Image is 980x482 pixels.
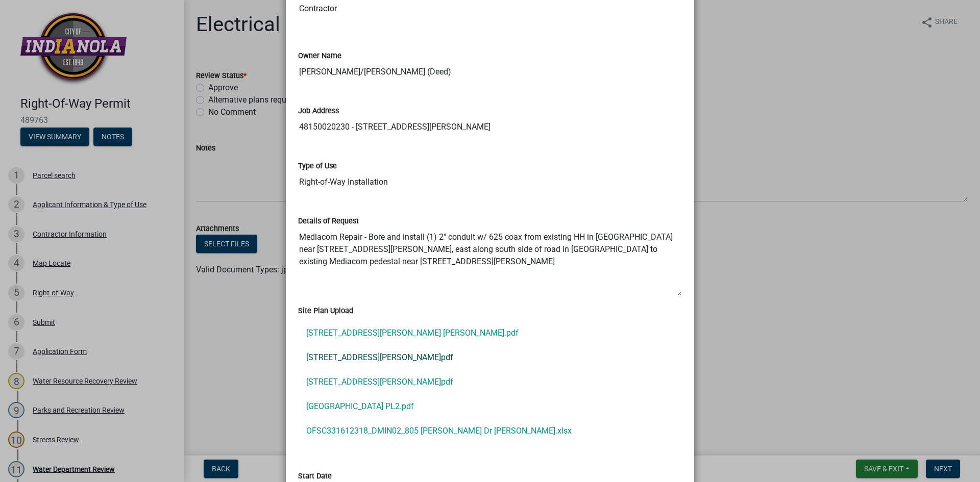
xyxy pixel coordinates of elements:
[298,394,682,419] a: [GEOGRAPHIC_DATA] PL2.pdf
[298,163,337,170] label: Type of Use
[298,218,359,225] label: Details of Request
[298,321,682,345] a: [STREET_ADDRESS][PERSON_NAME] [PERSON_NAME].pdf
[298,308,353,315] label: Site Plan Upload
[298,419,682,443] a: OFSC331612318_DMIN02_805 [PERSON_NAME] Dr [PERSON_NAME].xlsx
[298,227,682,296] textarea: Mediacom Repair - Bore and install (1) 2" conduit w/ 625 coax from existing HH in [GEOGRAPHIC_DAT...
[298,53,341,60] label: Owner Name
[298,473,332,480] label: Start Date
[298,370,682,394] a: [STREET_ADDRESS][PERSON_NAME]pdf
[298,108,339,115] label: Job Address
[298,345,682,370] a: [STREET_ADDRESS][PERSON_NAME]pdf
